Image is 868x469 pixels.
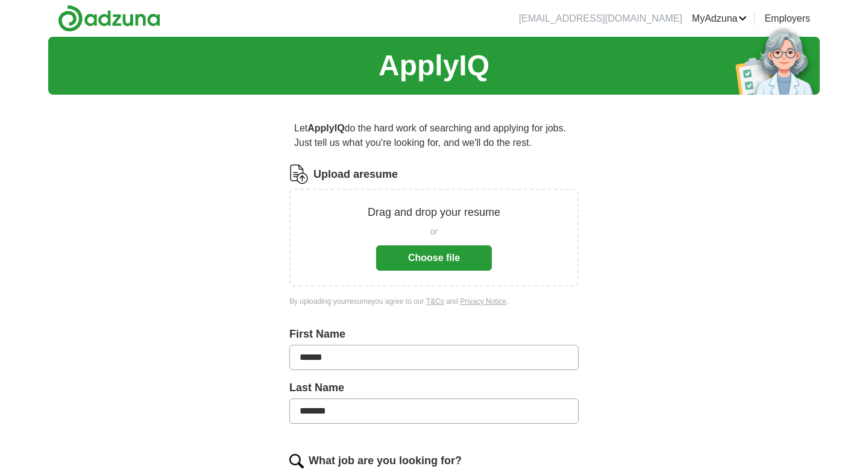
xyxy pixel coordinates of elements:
[368,204,500,221] p: Drag and drop your resume
[309,453,462,469] label: What job are you looking for?
[289,116,579,155] p: Let do the hard work of searching and applying for jobs. Just tell us what you're looking for, an...
[692,11,747,26] a: MyAdzuna
[430,225,438,238] span: or
[379,44,489,87] h1: ApplyIQ
[519,11,682,26] li: [EMAIL_ADDRESS][DOMAIN_NAME]
[313,166,398,183] label: Upload a resume
[289,380,579,396] label: Last Name
[307,123,344,133] strong: ApplyIQ
[289,326,579,342] label: First Name
[460,297,506,306] a: Privacy Notice
[58,5,160,32] img: Adzuna logo
[376,245,492,271] button: Choose file
[289,165,309,184] img: CV Icon
[426,297,444,306] a: T&Cs
[764,11,810,26] a: Employers
[289,454,304,468] img: search.png
[289,296,579,307] div: By uploading your resume you agree to our and .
